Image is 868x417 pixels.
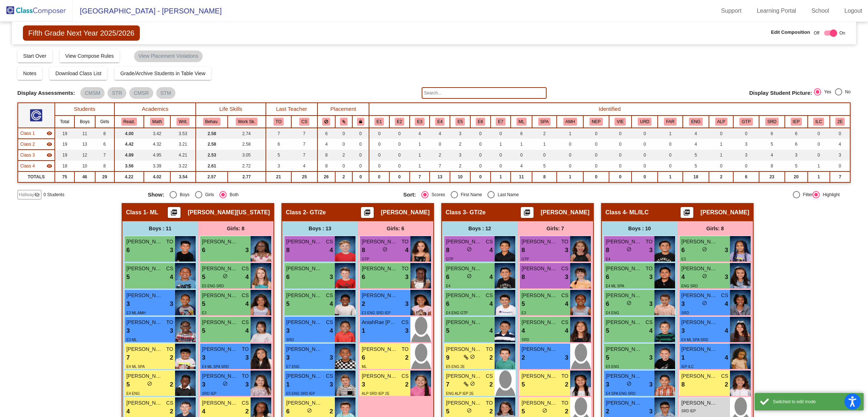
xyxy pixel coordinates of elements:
[491,128,511,139] td: 0
[511,116,532,128] th: Multi-Lingual Learner
[808,171,830,182] td: 1
[658,171,682,182] td: 1
[771,29,810,36] span: Edit Composition
[17,90,75,96] span: Display Assessments:
[609,139,632,150] td: 0
[170,161,196,171] td: 3.22
[114,128,144,139] td: 4.00
[609,150,632,161] td: 0
[658,139,682,150] td: 0
[496,118,505,126] button: E7
[765,118,779,126] button: SRD
[709,116,733,128] th: Gifted and Talented (Identified- ALP)
[589,118,603,126] button: NEP
[557,150,583,161] td: 0
[733,150,759,161] td: 3
[430,139,450,150] td: 0
[369,171,389,182] td: 0
[20,141,35,147] span: Class 2
[170,171,196,182] td: 3.54
[470,161,491,171] td: 0
[785,161,808,171] td: 5
[450,116,470,128] th: White
[352,150,369,161] td: 0
[632,171,658,182] td: 0
[196,150,227,161] td: 2.53
[17,67,42,80] button: Notes
[511,150,532,161] td: 0
[203,118,220,126] button: Behav.
[74,161,95,171] td: 10
[470,150,491,161] td: 0
[196,171,227,182] td: 2.57
[114,103,196,116] th: Academics
[429,191,445,198] div: Scores
[759,116,785,128] th: READ Plan
[715,118,727,126] button: ALP
[228,128,266,139] td: 2.74
[785,171,808,182] td: 20
[335,150,352,161] td: 2
[532,128,557,139] td: 2
[18,139,55,150] td: Francis Corrado - GT/2e
[317,139,335,150] td: 4
[196,161,227,171] td: 2.61
[839,5,868,17] a: Logout
[430,161,450,171] td: 7
[55,139,74,150] td: 19
[842,89,851,95] div: No
[450,161,470,171] td: 2
[49,67,107,80] button: Download Class List
[583,150,609,161] td: 0
[126,209,146,216] span: Class 1
[557,171,583,182] td: 1
[557,128,583,139] td: 1
[800,191,813,198] div: Filter
[422,87,547,99] input: Search...
[609,116,632,128] th: Home Language - Vietnamese
[144,171,170,182] td: 4.02
[389,116,410,128] th: Asian
[709,150,733,161] td: 1
[389,161,410,171] td: 0
[830,161,850,171] td: 0
[583,171,609,182] td: 0
[491,161,511,171] td: 0
[532,116,557,128] th: Home Language - Spanish
[733,139,759,150] td: 3
[335,161,352,171] td: 0
[523,209,531,219] mat-icon: picture_as_pdf
[830,171,850,182] td: 7
[168,207,181,218] button: Print Students Details
[19,191,34,198] span: Hallway
[658,161,682,171] td: 0
[458,191,482,198] div: First Name
[228,161,266,171] td: 2.72
[170,128,196,139] td: 3.53
[44,191,64,198] span: 0 Students
[55,150,74,161] td: 19
[266,139,292,150] td: 6
[410,171,430,182] td: 7
[813,118,824,126] button: ILC
[835,118,845,126] button: 2E
[266,103,317,116] th: Last Teacher
[583,161,609,171] td: 0
[266,116,292,128] th: Theresa O'Brien
[95,128,114,139] td: 8
[430,116,450,128] th: Hispanic or Latino
[291,150,317,161] td: 7
[95,171,114,182] td: 29
[759,171,785,182] td: 23
[317,150,335,161] td: 8
[177,118,190,126] button: Writ.
[470,116,491,128] th: Native Hawaiian or Other Pacific Islander
[291,171,317,182] td: 25
[114,139,144,150] td: 4.42
[435,118,445,126] button: E4
[335,139,352,150] td: 0
[317,103,369,116] th: Placement
[830,128,850,139] td: 0
[18,161,55,171] td: Ashlyn Gertie - ML/ILC
[23,25,140,41] span: Fifth Grade Next Year 2025/2026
